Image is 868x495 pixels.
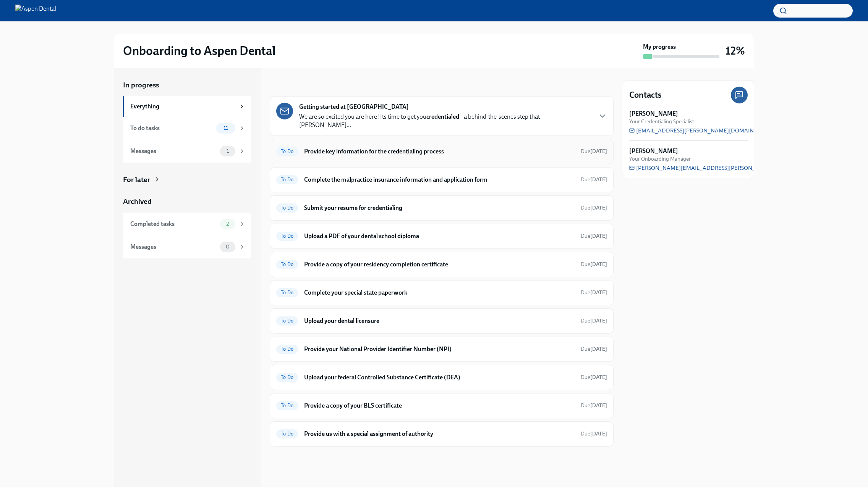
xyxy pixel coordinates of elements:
[276,261,298,267] span: To Do
[590,318,607,324] strong: [DATE]
[276,371,607,384] a: To DoUpload your federal Controlled Substance Certificate (DEA)Due[DATE]
[581,205,607,211] span: Due
[304,147,575,156] h6: Provide key information for the credentialing process
[130,243,217,251] div: Messages
[276,343,607,355] a: To DoProvide your National Provider Identifier Number (NPI)Due[DATE]
[123,175,251,185] a: For later
[130,102,235,111] div: Everything
[581,402,607,409] span: October 10th, 2025 07:00
[123,213,251,235] a: Completed tasks2
[581,204,607,211] span: October 10th, 2025 07:00
[123,235,251,258] a: Messages0
[276,318,298,324] span: To Do
[304,317,575,325] h6: Upload your dental licensure
[15,5,56,17] img: Aspen Dental
[276,202,607,214] a: To DoSubmit your resume for credentialingDue[DATE]
[270,80,306,90] div: In progress
[130,220,217,228] div: Completed tasks
[222,221,233,227] span: 2
[581,176,607,183] span: October 10th, 2025 07:00
[629,118,694,125] span: Your Credentialing Specialist
[276,315,607,327] a: To DoUpload your dental licensureDue[DATE]
[590,374,607,381] strong: [DATE]
[221,244,234,250] span: 0
[123,43,275,58] h2: Onboarding to Aspen Dental
[304,373,575,382] h6: Upload your federal Controlled Substance Certificate (DEA)
[276,346,298,352] span: To Do
[123,80,251,90] a: In progress
[629,164,820,172] a: [PERSON_NAME][EMAIL_ADDRESS][PERSON_NAME][DOMAIN_NAME]
[304,289,575,297] h6: Complete your special state paperwork
[590,431,607,437] strong: [DATE]
[276,174,607,186] a: To DoComplete the malpractice insurance information and application formDue[DATE]
[276,403,298,408] span: To Do
[276,431,298,437] span: To Do
[219,125,233,131] span: 11
[590,233,607,239] strong: [DATE]
[276,177,298,182] span: To Do
[304,232,575,240] h6: Upload a PDF of your dental school diploma
[123,197,251,206] a: Archived
[123,175,150,185] div: For later
[590,205,607,211] strong: [DATE]
[276,230,607,242] a: To DoUpload a PDF of your dental school diplomaDue[DATE]
[581,374,607,381] span: Due
[299,103,409,111] strong: Getting started at [GEOGRAPHIC_DATA]
[123,117,251,140] a: To do tasks11
[629,127,775,134] a: [EMAIL_ADDRESS][PERSON_NAME][DOMAIN_NAME]
[581,431,607,437] span: Due
[276,148,298,154] span: To Do
[276,145,607,158] a: To DoProvide key information for the credentialing processDue[DATE]
[130,147,217,155] div: Messages
[629,89,662,101] h4: Contacts
[590,176,607,183] strong: [DATE]
[581,346,607,352] span: Due
[643,43,676,51] strong: My progress
[629,155,691,163] span: Your Onboarding Manager
[590,289,607,296] strong: [DATE]
[581,345,607,353] span: October 10th, 2025 07:00
[581,317,607,324] span: October 10th, 2025 07:00
[123,140,251,163] a: Messages1
[276,258,607,271] a: To DoProvide a copy of your residency completion certificateDue[DATE]
[581,176,607,183] span: Due
[304,401,575,410] h6: Provide a copy of your BLS certificate
[581,232,607,240] span: October 10th, 2025 07:00
[581,289,607,296] span: Due
[629,110,678,118] strong: [PERSON_NAME]
[304,260,575,269] h6: Provide a copy of your residency completion certificate
[581,233,607,239] span: Due
[304,345,575,353] h6: Provide your National Provider Identifier Number (NPI)
[725,44,745,58] h3: 12%
[581,261,607,268] span: Due
[304,430,575,438] h6: Provide us with a special assignment of authority
[276,290,298,295] span: To Do
[590,261,607,268] strong: [DATE]
[590,346,607,352] strong: [DATE]
[581,148,607,155] span: Due
[581,318,607,324] span: Due
[581,374,607,381] span: October 10th, 2025 07:00
[581,402,607,409] span: Due
[629,147,678,155] strong: [PERSON_NAME]
[304,204,575,212] h6: Submit your resume for credentialing
[276,374,298,380] span: To Do
[222,148,233,154] span: 1
[581,261,607,268] span: October 10th, 2025 07:00
[304,176,575,184] h6: Complete the malpractice insurance information and application form
[276,205,298,211] span: To Do
[590,148,607,155] strong: [DATE]
[123,96,251,117] a: Everything
[581,430,607,437] span: October 10th, 2025 07:00
[276,428,607,440] a: To DoProvide us with a special assignment of authorityDue[DATE]
[299,113,592,129] p: We are so excited you are here! Its time to get you —a behind-the-scenes step that [PERSON_NAME]...
[130,124,213,132] div: To do tasks
[581,148,607,155] span: October 10th, 2025 07:00
[276,400,607,412] a: To DoProvide a copy of your BLS certificateDue[DATE]
[276,287,607,299] a: To DoComplete your special state paperworkDue[DATE]
[426,113,459,120] strong: credentialed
